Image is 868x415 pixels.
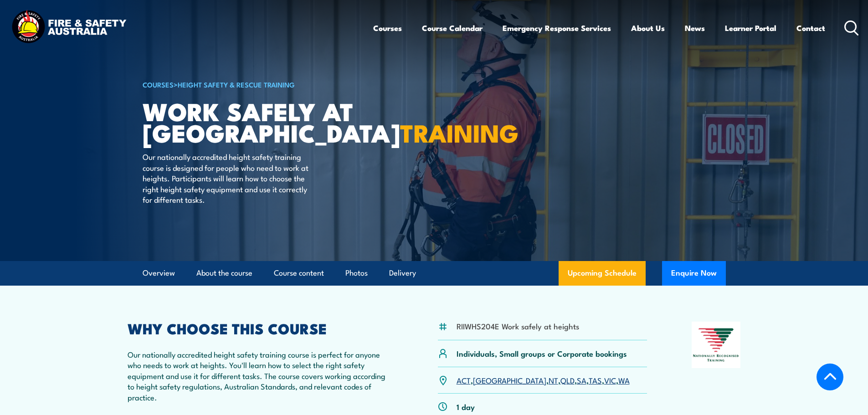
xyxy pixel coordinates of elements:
[345,261,368,285] a: Photos
[473,374,546,385] a: [GEOGRAPHIC_DATA]
[274,261,324,285] a: Course content
[589,374,602,385] a: TAS
[692,322,741,368] img: Nationally Recognised Training logo.
[178,79,295,89] a: Height Safety & Rescue Training
[400,113,519,151] strong: TRAINING
[559,261,646,286] a: Upcoming Schedule
[422,16,483,40] a: Course Calendar
[143,79,368,90] h6: >
[457,375,630,385] p: , , , , , , ,
[503,16,611,40] a: Emergency Response Services
[196,261,252,285] a: About the course
[143,100,368,143] h1: Work Safely at [GEOGRAPHIC_DATA]
[631,16,665,40] a: About Us
[143,261,175,285] a: Overview
[796,16,825,40] a: Contact
[725,16,776,40] a: Learner Portal
[128,349,394,402] p: Our nationally accredited height safety training course is perfect for anyone who needs to work a...
[373,16,402,40] a: Courses
[618,374,630,385] a: WA
[457,374,471,385] a: ACT
[457,321,579,331] li: RIIWHS204E Work safely at heights
[143,151,309,205] p: Our nationally accredited height safety training course is designed for people who need to work a...
[389,261,416,285] a: Delivery
[457,348,627,359] p: Individuals, Small groups or Corporate bookings
[604,374,616,385] a: VIC
[577,374,586,385] a: SA
[560,374,575,385] a: QLD
[549,374,558,385] a: NT
[457,401,475,412] p: 1 day
[685,16,705,40] a: News
[128,322,394,334] h2: WHY CHOOSE THIS COURSE
[143,79,174,89] a: COURSES
[662,261,726,286] button: Enquire Now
